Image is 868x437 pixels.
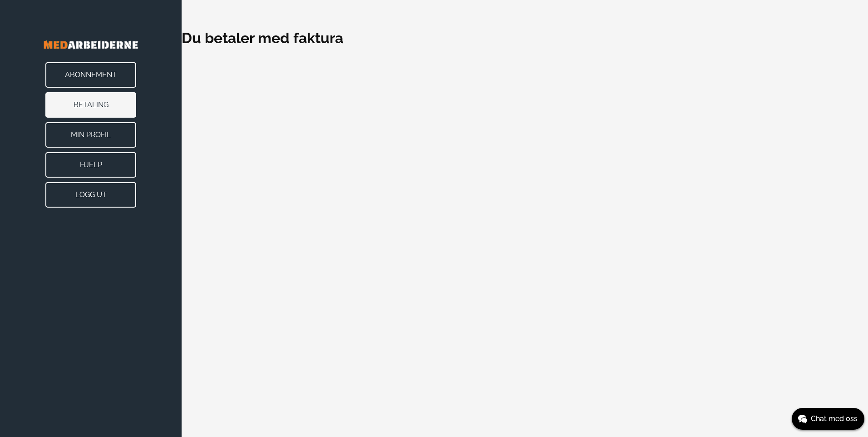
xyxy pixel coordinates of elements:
[45,122,136,148] button: Min Profil
[45,92,136,118] button: Betaling
[45,62,136,88] button: Abonnement
[182,27,868,49] h1: Du betaler med faktura
[18,27,163,62] img: Banner
[792,408,864,430] button: Chat med oss
[45,152,136,178] button: Hjelp
[811,413,858,424] span: Chat med oss
[45,182,136,208] button: Logg ut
